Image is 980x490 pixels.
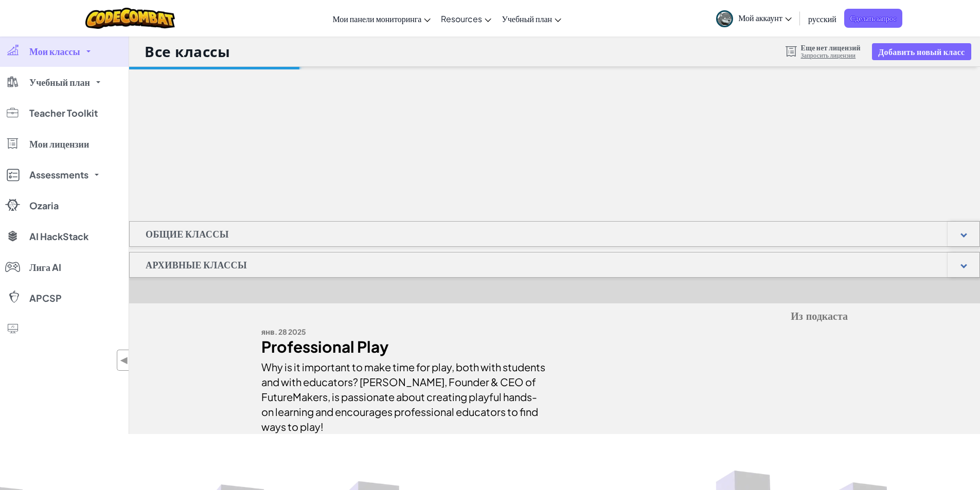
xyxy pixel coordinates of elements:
span: Мои панели мониторинга [332,13,421,24]
h5: Из подкаста [261,308,848,324]
span: Лига AI [29,263,61,272]
span: Assessments [29,170,88,179]
span: Мои лицензии [29,139,89,149]
div: Professional Play [261,339,547,354]
span: Мои классы [29,47,80,56]
a: русский [803,5,842,32]
a: Учебный план [496,5,566,32]
span: Ozaria [29,201,59,210]
span: Мой аккаунт [738,12,792,23]
span: Teacher Toolkit [29,108,98,118]
span: Учебный план [502,13,552,24]
a: Resources [436,5,496,32]
span: Учебный план [29,78,90,87]
button: Добавить новый класс [872,43,971,60]
a: Запросить лицензии [801,51,861,60]
a: Мой аккаунт [711,2,797,34]
div: янв. 28 2025 [261,324,547,339]
img: CodeCombat logo [85,8,175,29]
h1: Общие классы [130,221,245,247]
span: AI HackStack [29,232,88,241]
a: Сделать запрос [844,9,903,28]
a: Мои панели мониторинга [327,5,436,32]
img: avatar [716,10,733,27]
div: Why is it important to make time for play, both with students and with educators? [PERSON_NAME], ... [261,354,547,434]
span: ◀ [120,353,129,368]
h1: Архивные классы [130,252,263,278]
h1: Все классы [145,42,230,61]
span: Resources [441,13,482,24]
span: Еще нет лицензий [801,43,861,51]
span: русский [808,13,836,24]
